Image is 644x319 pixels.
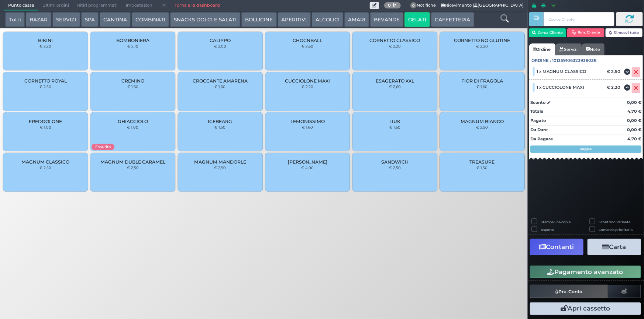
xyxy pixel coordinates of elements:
strong: Segue [580,147,592,151]
span: Ultimi ordini [38,0,73,11]
strong: Sconto [530,99,545,106]
span: CORNETTO CLASSICO [370,38,420,43]
div: € 2,50 [606,69,624,74]
button: GELATI [404,12,430,27]
span: MAGNUM BIANCO [461,119,504,124]
strong: Da Dare [530,127,548,132]
small: € 1,50 [215,125,226,129]
button: Pagamento avanzato [530,266,641,278]
span: MAGNUM CLASSICO [21,159,69,165]
span: ICEBEARG [208,119,233,124]
span: BIKINI [38,38,53,43]
span: FREDDOLONE [29,119,62,124]
button: Apri cassetto [530,302,641,315]
span: BOMBONIERA [116,38,149,43]
span: 101359106323938038 [552,57,597,64]
span: MAGNUM MANDORLE [194,159,246,165]
a: Note [582,43,604,55]
span: ESAGERATO XXL [376,78,414,84]
button: BEVANDE [370,12,403,27]
small: € 1,60 [389,125,400,129]
span: Impostazioni [122,0,158,11]
small: € 1,60 [127,84,138,89]
span: CUCCIOLONE MAXI [285,78,330,84]
button: Rim. Cliente [567,28,605,37]
span: FIOR DI FRAGOLA [461,78,503,84]
small: € 2,60 [302,44,313,48]
small: € 2,20 [302,84,313,89]
label: Stampa una copia [541,220,571,224]
small: € 2,50 [39,165,51,170]
span: Ritiri programmati [73,0,121,11]
small: € 1,00 [127,125,138,129]
span: SANDWICH [381,159,409,165]
b: 0 [388,3,391,8]
button: Contanti [530,239,583,255]
small: € 2,20 [476,44,488,48]
span: CORNETTO ROYAL [24,78,67,84]
label: Scontrino Parlante [599,220,631,224]
button: APERITIVI [278,12,311,27]
button: SNACKS DOLCI E SALATI [170,12,240,27]
button: BAZAR [26,12,51,27]
strong: 0,00 € [627,100,641,105]
strong: Pagato [530,118,546,123]
span: CREMINO [121,78,144,84]
strong: Totale [530,109,543,114]
span: Esaurito [92,144,114,150]
small: € 1,60 [477,84,488,89]
span: Punto cassa [4,0,38,11]
span: 1 x MAGNUM CLASSICO [537,69,586,74]
button: SERVIZI [52,12,80,27]
span: CHOCNBALL [293,38,322,43]
span: MAGNUM DUBLE CARAMEL [100,159,165,165]
span: CORNETTO NO GLUTINE [454,38,510,43]
button: Cerca Cliente [529,28,566,37]
small: € 1,50 [477,165,488,170]
small: € 2,50 [476,125,488,129]
button: ALCOLICI [312,12,343,27]
label: Asporto [541,227,554,232]
span: Ordine : [532,57,551,64]
button: Tutti [5,12,25,27]
button: SPA [81,12,99,27]
small: € 2,20 [39,44,51,48]
button: COMBINATI [132,12,169,27]
strong: 4,70 € [627,109,641,114]
button: CAFFETTERIA [431,12,474,27]
strong: Da Pagare [530,136,553,141]
small: € 2,50 [389,165,401,170]
small: € 4,00 [301,165,314,170]
label: Comanda prioritaria [599,227,633,232]
small: € 2,00 [214,44,226,48]
input: Codice Cliente [544,12,614,26]
span: LIUK [389,119,400,124]
span: LEMONISSIMO [290,119,325,124]
span: [PERSON_NAME] [288,159,327,165]
button: Carta [588,239,641,255]
small: € 2,10 [127,44,138,48]
span: 0 [410,2,417,9]
span: CALIPPO [210,38,231,43]
span: TREASURE [470,159,495,165]
small: € 2,50 [127,165,139,170]
button: Rimuovi tutto [606,28,643,37]
button: AMARI [344,12,369,27]
button: Pre-Conto [530,285,608,298]
span: GHIACCIOLO [118,119,148,124]
a: Servizi [555,43,582,55]
div: € 2,20 [606,85,624,90]
small: € 2,50 [39,84,51,89]
strong: 0,00 € [627,118,641,123]
span: CROCCANTE AMARENA [193,78,248,84]
small: € 2,20 [389,44,401,48]
button: BOLLICINE [241,12,276,27]
small: € 2,50 [214,165,226,170]
button: CANTINA [100,12,131,27]
small: € 1,60 [302,125,313,129]
small: € 1,00 [40,125,51,129]
small: € 2,60 [389,84,401,89]
a: Ordine [529,43,555,55]
span: 1 x CUCCIOLONE MAXI [537,85,585,90]
small: € 1,60 [215,84,226,89]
